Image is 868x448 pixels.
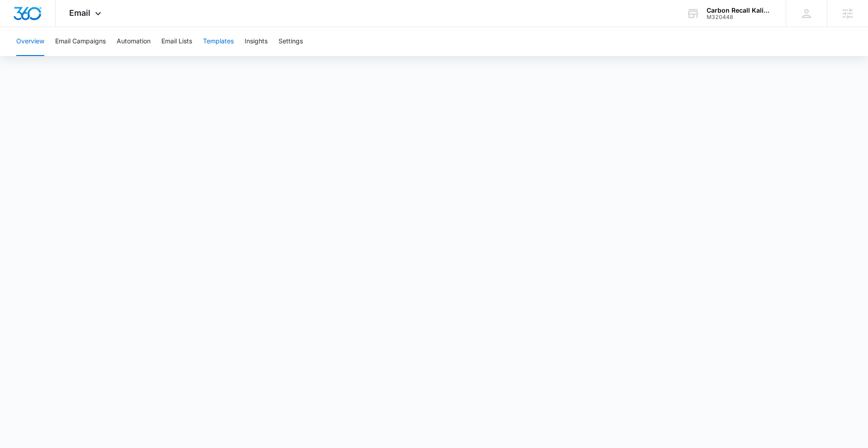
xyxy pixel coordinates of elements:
span: Email [69,8,90,18]
button: Automation [117,27,151,56]
button: Insights [245,27,268,56]
div: account name [707,7,773,14]
div: account id [707,14,773,20]
button: Email Campaigns [55,27,106,56]
button: Settings [278,27,303,56]
button: Templates [203,27,234,56]
button: Email Lists [161,27,192,56]
button: Overview [16,27,44,56]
